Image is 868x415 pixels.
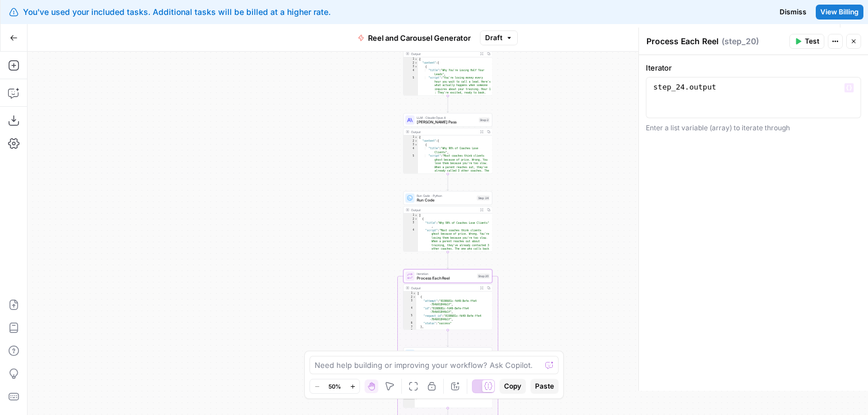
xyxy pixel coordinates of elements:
[404,221,418,228] div: 3
[404,65,418,69] div: 3
[368,32,471,44] span: Reel and Carousel Generator
[414,57,418,61] span: Toggle code folding, rows 1 through 110
[404,61,418,65] div: 2
[414,214,418,218] span: Toggle code folding, rows 1 through 119
[413,292,416,296] span: Toggle code folding, rows 1 through 68
[417,193,475,198] span: Run Code · Python
[404,139,418,143] div: 2
[413,296,416,300] span: Toggle code folding, rows 2 through 7
[404,113,493,174] div: LLM · Claude Opus 4[PERSON_NAME] PassStep 2Output{ "content":[ { "title":"Why 90% of Coaches Lose...
[411,130,476,134] div: Output
[646,62,861,73] label: Iterator
[816,5,863,20] a: View Billing
[480,30,518,45] button: Draft
[780,7,807,17] span: Dismiss
[404,135,418,139] div: 1
[404,191,493,252] div: Run Code · PythonRun CodeStep 24Output[ { "title":"Why 90% of Coaches Lose Clients" , "script":"M...
[404,228,418,270] div: 4
[414,65,418,69] span: Toggle code folding, rows 3 through 13
[646,123,861,133] div: Enter a list variable (array) to iterate through
[411,208,476,212] div: Output
[775,5,811,20] button: Dismiss
[447,330,449,347] g: Edge from step_20 to step_22
[404,347,493,408] div: Call APISend Reel to WebhookStep 22Output{ "attempt":"0198681d-00cb-ad67-5b5e -1047b4bbd425", "id...
[417,119,476,125] span: [PERSON_NAME] Pass
[404,69,418,76] div: 4
[404,35,493,96] div: Output{ "content":[ { "title":"Why You're Losing Half Your Leads", "script":"You're losing money ...
[414,143,418,147] span: Toggle code folding, rows 3 through 13
[417,272,475,276] span: Iteration
[447,96,449,113] g: Edge from step_1 to step_2
[789,34,824,49] button: Test
[404,325,416,329] div: 7
[417,115,476,120] span: LLM · Claude Opus 4
[404,218,418,222] div: 2
[499,379,526,394] button: Copy
[404,57,418,61] div: 1
[404,269,493,330] div: IterationProcess Each ReelStep 20Output[ { "attempt":"0198681c-fd49-8efe-ffe4 -764b91844b1f", "id...
[328,382,341,391] span: 50%
[404,147,418,154] div: 4
[535,381,554,391] span: Paste
[404,143,418,147] div: 3
[404,329,416,333] div: 8
[485,33,502,43] span: Draft
[820,7,859,17] span: View Billing
[447,174,449,191] g: Edge from step_2 to step_24
[404,307,416,314] div: 4
[413,329,416,333] span: Toggle code folding, rows 8 through 13
[479,118,490,123] div: Step 2
[477,196,490,201] div: Step 24
[411,52,476,56] div: Output
[447,252,449,269] g: Edge from step_24 to step_20
[9,6,551,18] div: You've used your included tasks. Additional tasks will be billed at a higher rate.
[404,299,416,307] div: 3
[414,139,418,143] span: Toggle code folding, rows 2 through 120
[417,197,475,203] span: Run Code
[404,292,416,296] div: 1
[530,379,559,394] button: Paste
[411,286,476,290] div: Output
[414,218,418,222] span: Toggle code folding, rows 2 through 12
[417,350,475,354] span: Call API
[404,296,416,300] div: 2
[404,154,418,192] div: 5
[404,314,416,321] div: 5
[414,135,418,139] span: Toggle code folding, rows 1 through 121
[722,36,759,47] span: ( step_20 )
[404,76,418,125] div: 5
[417,276,475,281] span: Process Each Reel
[414,61,418,65] span: Toggle code folding, rows 2 through 109
[477,274,490,279] div: Step 20
[351,29,478,47] button: Reel and Carousel Generator
[404,321,416,325] div: 6
[805,36,819,46] span: Test
[646,36,719,47] textarea: Process Each Reel
[504,381,521,391] span: Copy
[404,214,418,218] div: 1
